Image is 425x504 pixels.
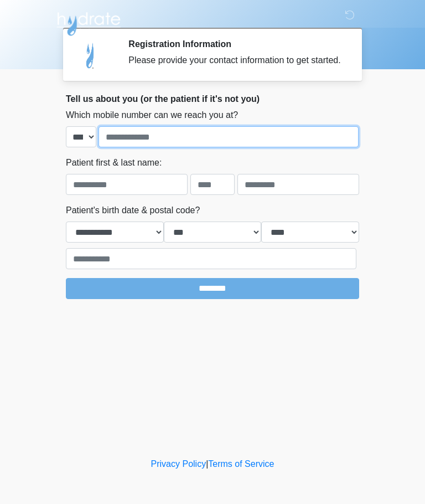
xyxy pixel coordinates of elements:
[66,109,238,122] label: Which mobile number can we reach you at?
[55,8,122,37] img: Hydrate IV Bar - Arcadia Logo
[66,94,359,104] h2: Tell us about you (or the patient if it's not you)
[208,459,274,469] a: Terms of Service
[206,459,208,469] a: |
[74,39,107,72] img: Agent Avatar
[128,54,343,67] div: Please provide your contact information to get started.
[151,459,206,469] a: Privacy Policy
[66,156,162,169] label: Patient first & last name:
[66,204,200,217] label: Patient's birth date & postal code?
